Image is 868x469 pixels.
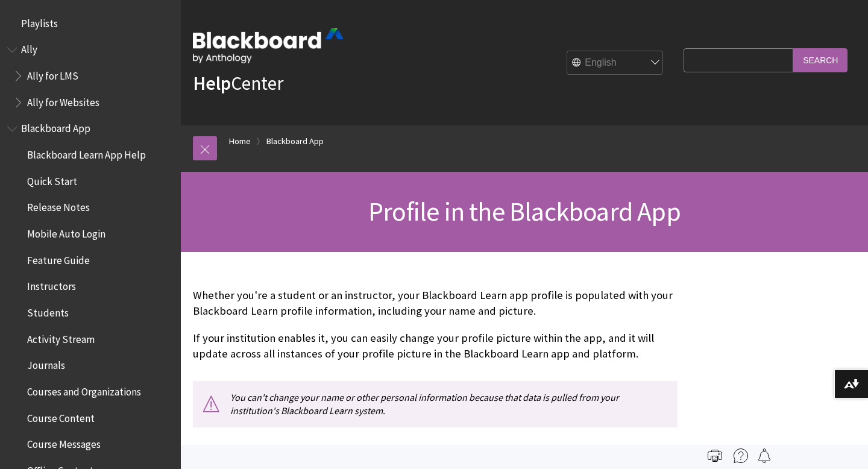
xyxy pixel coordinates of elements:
nav: Book outline for Anthology Ally Help [7,40,174,113]
span: Ally for Websites [27,92,99,109]
input: Search [793,48,848,72]
span: Mobile Auto Login [27,224,105,240]
span: Blackboard App [21,119,90,135]
img: Follow this page [757,449,772,463]
strong: Help [193,71,231,95]
a: Blackboard App [266,134,324,149]
span: Feature Guide [27,250,90,266]
span: Students [27,303,69,319]
img: Blackboard by Anthology [193,28,344,63]
a: HelpCenter [193,71,283,95]
img: Print [708,449,722,463]
p: If your institution enables it, you can easily change your profile picture within the app, and it... [193,330,678,362]
span: Ally [21,40,37,56]
span: Activity Stream [27,329,95,345]
select: Site Language Selector [567,51,664,75]
span: Blackboard Learn App Help [27,145,146,161]
img: More help [734,449,748,463]
span: Journals [27,356,65,372]
span: Quick Start [27,171,77,187]
span: Course Messages [27,435,101,451]
nav: Book outline for Playlists [7,13,174,34]
span: Playlists [21,13,58,30]
span: Profile in the Blackboard App [368,195,681,228]
span: Instructors [27,277,76,293]
p: You can't change your name or other personal information because that data is pulled from your in... [193,381,678,427]
span: Ally for LMS [27,66,78,82]
span: Release Notes [27,198,90,214]
a: Home [229,134,251,149]
span: Course Content [27,408,95,424]
p: Whether you're a student or an instructor, your Blackboard Learn app profile is populated with yo... [193,288,678,319]
span: Courses and Organizations [27,382,141,398]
